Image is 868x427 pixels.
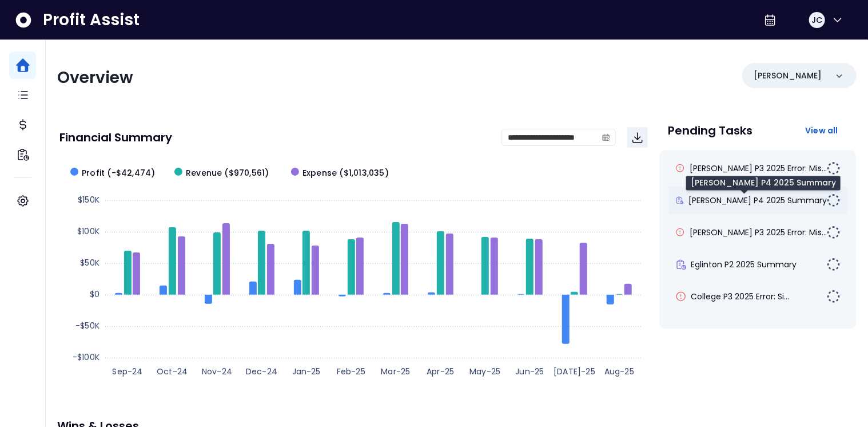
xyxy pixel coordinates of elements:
span: Profit (-$42,474) [82,167,155,179]
text: -$100K [73,351,99,363]
img: Not yet Started [827,258,841,271]
span: Expense ($1,013,035) [302,167,389,179]
text: $150K [78,194,99,205]
text: Sep-24 [112,366,142,377]
img: Not yet Started [827,290,841,303]
text: Jun-25 [515,366,544,377]
span: [PERSON_NAME] P4 2025 Summary [688,195,827,206]
span: [PERSON_NAME] P3 2025 Error: Mis... [690,163,827,174]
text: -$50K [75,320,99,331]
button: View all [796,120,847,141]
span: College P3 2025 Error: Si... [691,291,790,302]
text: Feb-25 [337,366,365,377]
button: Download [627,127,648,148]
text: $0 [90,288,99,300]
span: Eglinton P2 2025 Summary [691,259,797,270]
span: Overview [57,66,133,89]
text: May-25 [469,366,500,377]
p: Pending Tasks [668,125,753,136]
text: Nov-24 [202,366,232,377]
text: Mar-25 [381,366,410,377]
text: Dec-24 [246,366,277,377]
img: Not yet Started [827,161,841,175]
span: Revenue ($970,561) [186,167,269,179]
img: Not yet Started [827,193,841,207]
span: JC [811,14,822,26]
span: [PERSON_NAME] P3 2025 Error: Mis... [690,227,827,238]
text: Jan-25 [292,366,321,377]
span: View all [805,125,838,136]
span: Profit Assist [43,10,140,30]
text: $50K [80,257,99,268]
text: $100K [77,226,99,237]
svg: calendar [602,133,610,141]
text: Aug-25 [604,366,634,377]
img: Not yet Started [827,226,841,239]
p: Financial Summary [59,132,172,143]
text: Apr-25 [427,366,454,377]
text: Oct-24 [157,366,188,377]
text: [DATE]-25 [554,366,595,377]
p: [PERSON_NAME] [754,70,822,82]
